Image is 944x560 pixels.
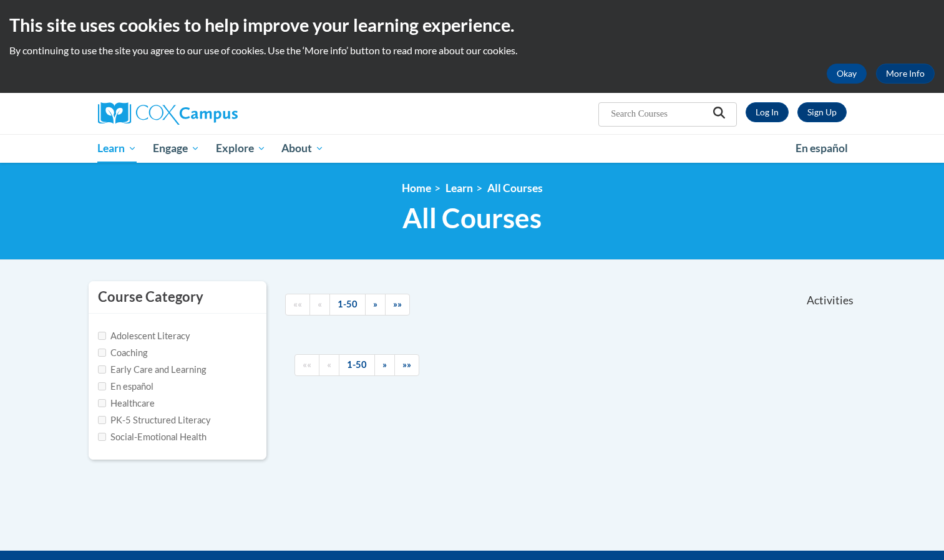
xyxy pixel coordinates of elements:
a: Begining [285,294,310,316]
a: Previous [319,354,339,376]
a: Next [374,354,395,376]
input: Checkbox for Options [98,416,106,424]
a: Register [797,102,847,122]
input: Checkbox for Options [98,365,106,374]
input: Search Courses [610,106,709,121]
a: About [273,134,332,163]
span: «« [293,299,302,309]
a: 1-50 [339,354,375,376]
span: »» [402,359,411,370]
span: Learn [97,141,137,156]
a: Home [402,181,431,195]
label: Coaching [98,346,147,360]
img: Cox Campus [98,102,238,125]
button: Okay [827,64,867,84]
a: Log In [746,102,789,122]
h3: Course Category [98,287,203,307]
span: »» [393,299,402,309]
p: By continuing to use the site you agree to our use of cookies. Use the ‘More info’ button to read... [9,44,935,57]
input: Checkbox for Options [98,399,106,407]
input: Checkbox for Options [98,433,106,441]
label: Adolescent Literacy [98,329,190,343]
a: En español [787,135,856,162]
span: » [382,359,387,370]
span: Explore [216,141,266,156]
a: Learn [90,134,145,163]
span: «« [303,359,311,370]
span: « [318,299,322,309]
a: Next [365,294,386,316]
a: End [385,294,410,316]
label: PK-5 Structured Literacy [98,413,211,427]
a: End [394,354,419,376]
a: Engage [145,134,208,163]
label: Healthcare [98,397,155,410]
input: Checkbox for Options [98,382,106,390]
button: Search [709,106,728,122]
a: Learn [445,181,473,195]
label: En español [98,380,153,393]
div: Main menu [79,134,865,163]
span: About [281,141,324,156]
input: Checkbox for Options [98,349,106,357]
a: Cox Campus [98,102,335,125]
a: All Courses [487,181,543,195]
span: » [373,299,377,309]
a: Explore [208,134,274,163]
a: Begining [294,354,319,376]
span: « [327,359,331,370]
a: 1-50 [329,294,366,316]
span: En español [796,142,848,155]
h2: This site uses cookies to help improve your learning experience. [9,12,935,37]
a: More Info [876,64,935,84]
span: Engage [153,141,200,156]
span: Activities [807,294,854,307]
a: Previous [309,294,330,316]
span: All Courses [402,201,542,234]
label: Social-Emotional Health [98,430,207,444]
input: Checkbox for Options [98,332,106,340]
label: Early Care and Learning [98,363,206,377]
